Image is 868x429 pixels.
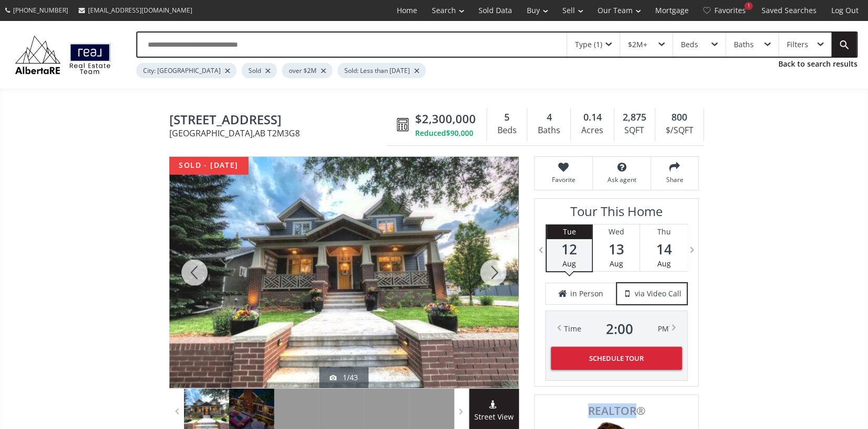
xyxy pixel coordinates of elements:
div: Baths [533,123,565,138]
div: 4 [533,111,565,124]
span: Street View [469,411,519,423]
div: over $2M [282,63,332,78]
span: in Person [570,288,603,299]
div: Sold: Less than [DATE] [338,63,426,78]
div: 800 [660,111,698,124]
div: Filters [787,41,808,48]
span: 2 : 00 [606,321,633,336]
span: Favorite [540,175,587,184]
span: 12 [547,242,592,256]
div: Beds [492,123,522,138]
span: Ask agent [598,175,645,184]
div: Tue [547,224,592,239]
span: Aug [610,259,623,269]
div: 5 [492,111,522,124]
a: [EMAIL_ADDRESS][DOMAIN_NAME] [73,1,198,20]
div: Beds [681,41,698,48]
div: Sold [242,63,277,78]
div: 0.14 [576,111,608,124]
span: $90,000 [446,128,473,138]
div: $/SQFT [660,123,698,138]
div: SQFT [620,123,649,138]
span: Aug [562,259,576,269]
span: Share [656,175,693,184]
div: $2M+ [628,41,647,48]
span: 1439 6A Street NW [169,113,392,129]
button: Schedule Tour [551,347,682,370]
div: Reduced [415,128,476,138]
img: Logo [10,33,115,77]
span: 14 [640,242,687,256]
span: 13 [593,242,639,256]
span: Aug [657,259,670,269]
div: sold - [DATE] [169,157,248,174]
div: Baths [734,41,754,48]
h3: Tour This Home [545,204,688,224]
div: Acres [576,123,608,138]
a: Back to search results [778,59,858,69]
span: 2,875 [623,111,646,124]
span: [EMAIL_ADDRESS][DOMAIN_NAME] [88,6,192,15]
div: Thu [640,224,687,239]
div: 1/43 [330,372,358,383]
span: via Video Call [634,288,681,299]
div: Time PM [564,321,669,336]
span: [GEOGRAPHIC_DATA] , AB T2M3G8 [169,129,392,137]
span: [PHONE_NUMBER] [13,6,68,15]
div: Wed [593,224,639,239]
div: Type (1) [575,41,602,48]
div: City: [GEOGRAPHIC_DATA] [136,63,236,78]
div: 1 [744,2,753,10]
div: 1439 6A Street NW Calgary, AB T2M3G8 - Photo 1 of 43 [169,157,518,388]
span: REALTOR® [546,405,687,416]
span: $2,300,000 [415,111,476,127]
